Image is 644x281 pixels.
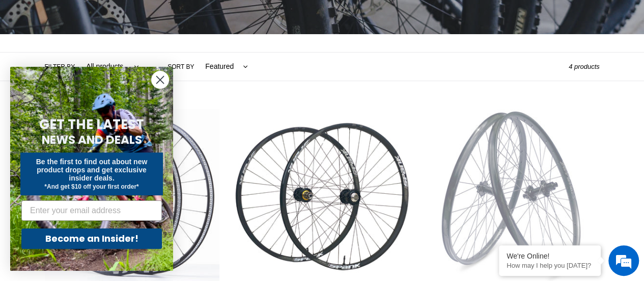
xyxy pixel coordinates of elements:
p: How may I help you today? [507,262,593,269]
div: We're Online! [507,252,593,260]
span: Be the first to find out about new product drops and get exclusive insider deals. [36,158,148,182]
input: Enter your email address [21,200,162,221]
button: Become an Insider! [21,228,162,249]
span: NEWS AND DEALS [42,132,142,148]
span: *And get $10 off your first order* [44,183,138,190]
button: Close dialog [151,71,169,89]
span: GET THE LATEST [39,115,144,134]
span: 4 products [569,63,600,70]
